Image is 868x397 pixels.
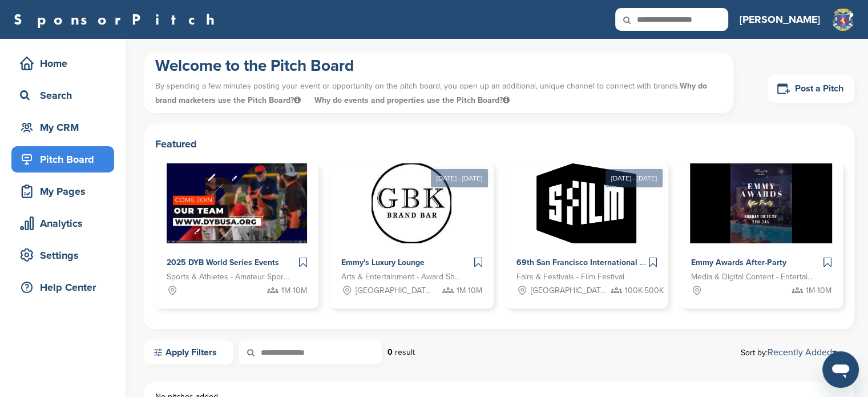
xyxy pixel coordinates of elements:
[356,284,433,297] span: [GEOGRAPHIC_DATA], [GEOGRAPHIC_DATA]
[11,178,114,204] a: My Pages
[167,258,279,267] span: 2025 DYB World Series Events
[457,284,482,297] span: 1M-10M
[155,136,843,152] h2: Featured
[395,347,415,357] span: result
[740,11,820,27] h3: [PERSON_NAME]
[281,284,307,297] span: 1M-10M
[341,271,465,283] span: Arts & Entertainment - Award Show
[314,95,510,105] span: Why do events and properties use the Pitch Board?
[17,53,114,74] div: Home
[17,117,114,138] div: My CRM
[167,271,290,283] span: Sports & Athletes - Amateur Sports Leagues
[17,149,114,170] div: Pitch Board
[605,169,663,187] div: [DATE] - [DATE]
[11,50,114,77] a: Home
[531,284,608,297] span: [GEOGRAPHIC_DATA], [GEOGRAPHIC_DATA]
[17,245,114,266] div: Settings
[505,145,668,308] a: [DATE] - [DATE] Sponsorpitch & 69th San Francisco International Film Festival Fairs & Festivals -...
[330,145,493,308] a: [DATE] - [DATE] Sponsorpitch & Emmy's Luxury Lounge Arts & Entertainment - Award Show [GEOGRAPHIC...
[387,347,393,357] strong: 0
[516,271,624,283] span: Fairs & Festivals - Film Festival
[155,55,722,76] h1: Welcome to the Pitch Board
[806,284,831,297] span: 1M-10M
[14,12,222,27] a: SponsorPitch
[741,348,837,357] span: Sort by:
[516,258,687,267] span: 69th San Francisco International Film Festival
[680,163,843,308] a: Sponsorpitch & Emmy Awards After-Party Media & Digital Content - Entertainment 1M-10M
[17,277,114,298] div: Help Center
[144,340,233,364] a: Apply Filters
[768,347,837,358] a: Recently Added
[11,242,114,268] a: Settings
[155,163,318,308] a: Sponsorpitch & 2025 DYB World Series Events Sports & Athletes - Amateur Sports Leagues 1M-10M
[740,7,820,32] a: [PERSON_NAME]
[17,85,114,106] div: Search
[768,75,854,103] a: Post a Pitch
[17,181,114,202] div: My Pages
[431,169,488,187] div: [DATE] - [DATE]
[831,8,854,33] img: Clean logo
[11,210,114,236] a: Analytics
[690,163,832,243] img: Sponsorpitch &
[691,258,786,267] span: Emmy Awards After-Party
[625,284,664,297] span: 100K-500K
[372,163,451,243] img: Sponsorpitch &
[536,163,636,243] img: Sponsorpitch &
[167,163,308,243] img: Sponsorpitch &
[691,271,814,283] span: Media & Digital Content - Entertainment
[11,146,114,173] a: Pitch Board
[11,114,114,141] a: My CRM
[822,351,859,388] iframe: Button to launch messaging window
[341,258,425,267] span: Emmy's Luxury Lounge
[11,274,114,300] a: Help Center
[155,76,722,110] p: By spending a few minutes posting your event or opportunity on the pitch board, you open up an ad...
[11,82,114,109] a: Search
[17,213,114,234] div: Analytics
